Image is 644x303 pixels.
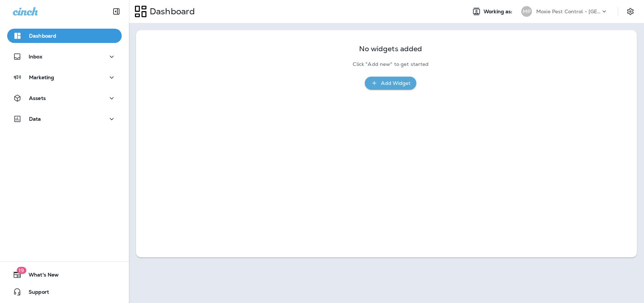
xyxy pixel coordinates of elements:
button: Inbox [7,49,122,64]
p: Click "Add new" to get started [353,61,428,67]
p: No widgets added [359,46,422,52]
span: Support [21,289,49,298]
button: Data [7,112,122,126]
p: Assets [29,95,46,101]
button: 19What's New [7,268,122,282]
div: MP [521,6,532,17]
button: Marketing [7,70,122,85]
div: Add Widget [381,79,411,88]
p: Marketing [29,74,54,80]
p: Moxie Pest Control - [GEOGRAPHIC_DATA] [536,9,601,14]
button: Assets [7,91,122,105]
span: 19 [16,267,26,274]
span: Working as: [484,9,514,15]
button: Settings [624,5,637,18]
p: Data [29,116,41,122]
p: Inbox [29,54,42,59]
button: Add Widget [365,77,416,90]
span: What's New [21,272,59,280]
p: Dashboard [29,33,56,39]
button: Support [7,285,122,299]
p: Dashboard [147,6,195,17]
button: Dashboard [7,29,122,43]
button: Collapse Sidebar [106,4,126,19]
